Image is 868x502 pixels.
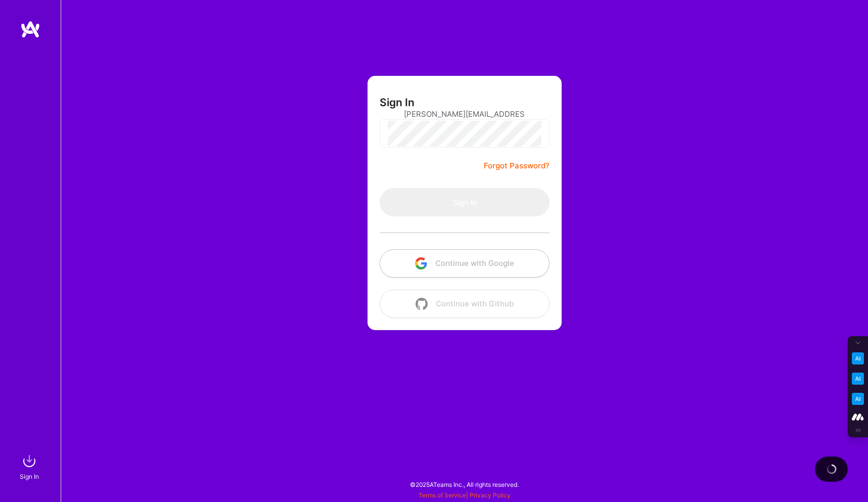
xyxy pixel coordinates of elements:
img: Email Tone Analyzer icon [852,373,864,385]
a: sign inSign In [21,451,39,482]
div: Sign In [20,471,39,482]
button: Continue with Github [380,290,550,318]
a: Terms of Service [419,491,466,499]
img: loading [826,464,837,475]
img: icon [416,298,428,310]
img: icon [415,257,427,269]
img: Jargon Buster icon [852,393,864,405]
img: Key Point Extractor icon [852,352,864,364]
img: logo [20,20,40,38]
h3: Sign In [380,96,415,109]
input: Email... [404,101,525,127]
a: Forgot Password? [484,160,550,172]
img: sign in [19,451,39,471]
span: | [419,491,511,499]
button: Sign In [380,188,550,216]
div: © 2025 ATeams Inc., All rights reserved. [61,472,868,497]
a: Privacy Policy [470,491,511,499]
button: Continue with Google [380,249,550,278]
